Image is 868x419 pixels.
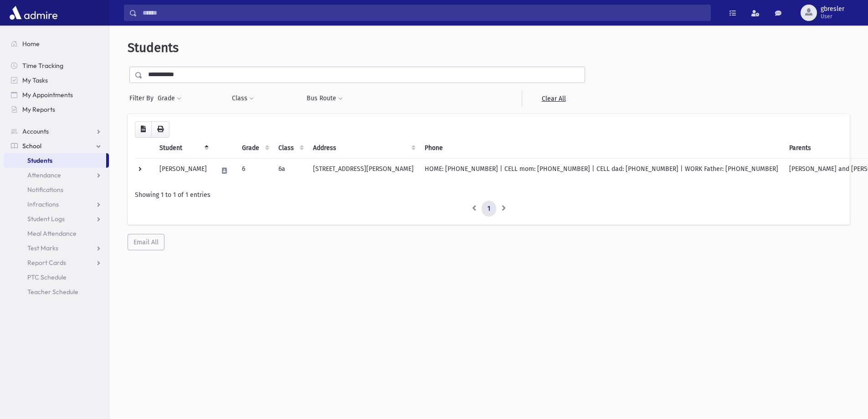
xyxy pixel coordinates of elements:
[821,5,844,13] span: gbresler
[154,158,212,183] td: [PERSON_NAME]
[4,255,109,270] a: Report Cards
[4,102,109,117] a: My Reports
[27,288,78,296] span: Teacher Schedule
[4,270,109,285] a: PTC Schedule
[27,200,59,208] span: Infractions
[22,40,40,48] span: Home
[7,4,60,22] img: AdmirePro
[22,142,41,150] span: School
[308,158,419,183] td: [STREET_ADDRESS][PERSON_NAME]
[22,105,55,114] span: My Reports
[4,139,109,153] a: School
[27,244,58,252] span: Test Marks
[4,124,109,139] a: Accounts
[22,91,73,99] span: My Appointments
[4,168,109,182] a: Attendance
[4,58,109,73] a: Time Tracking
[27,215,65,223] span: Student Logs
[151,121,169,138] button: Print
[135,190,842,200] div: Showing 1 to 1 of 1 entries
[522,90,585,107] a: Clear All
[4,226,109,241] a: Meal Attendance
[419,138,784,159] th: Phone
[4,36,109,51] a: Home
[22,62,63,70] span: Time Tracking
[27,229,77,238] span: Meal Attendance
[22,127,49,135] span: Accounts
[4,73,109,88] a: My Tasks
[137,5,710,21] input: Search
[4,88,109,102] a: My Appointments
[4,285,109,299] a: Teacher Schedule
[4,182,109,197] a: Notifications
[128,40,179,55] span: Students
[4,153,106,168] a: Students
[4,212,109,226] a: Student Logs
[308,138,419,159] th: Address: activate to sort column ascending
[27,171,61,179] span: Attendance
[27,259,66,267] span: Report Cards
[306,90,343,107] button: Bus Route
[236,138,273,159] th: Grade: activate to sort column ascending
[27,186,63,194] span: Notifications
[419,158,784,183] td: HOME: [PHONE_NUMBER] | CELL mom: [PHONE_NUMBER] | CELL dad: [PHONE_NUMBER] | WORK Father: [PHONE_...
[273,158,308,183] td: 6a
[22,76,48,84] span: My Tasks
[236,158,273,183] td: 6
[273,138,308,159] th: Class: activate to sort column ascending
[157,90,182,107] button: Grade
[27,273,67,281] span: PTC Schedule
[154,138,212,159] th: Student: activate to sort column descending
[4,197,109,212] a: Infractions
[821,13,844,20] span: User
[135,121,152,138] button: CSV
[4,241,109,255] a: Test Marks
[128,234,164,250] button: Email All
[27,156,52,165] span: Students
[482,201,496,217] a: 1
[231,90,254,107] button: Class
[129,93,157,103] span: Filter By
